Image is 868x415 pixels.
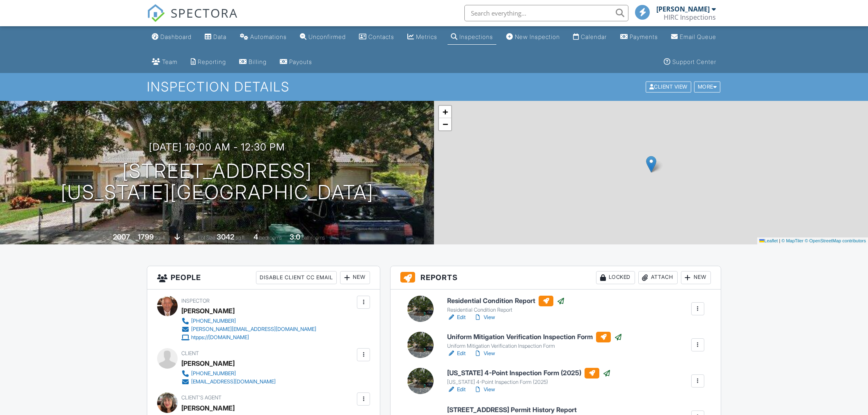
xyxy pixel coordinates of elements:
h1: [STREET_ADDRESS] [US_STATE][GEOGRAPHIC_DATA] [61,160,374,204]
div: Metrics [416,33,437,40]
div: 4 [254,233,258,241]
div: Unconfirmed [308,33,346,40]
div: Calendar [581,33,607,40]
span: Lot Size [198,235,215,241]
a: Payments [617,30,661,45]
a: Edit [447,385,466,394]
input: Search everything... [464,5,628,21]
a: © MapTiler [781,238,804,243]
h3: Reports [391,266,721,290]
h3: [DATE] 10:00 am - 12:30 pm [149,141,285,153]
div: Inspections [459,33,493,40]
h6: [STREET_ADDRESS] Permit History Report [447,406,577,414]
div: Residential Condition Report [447,307,565,313]
div: [PERSON_NAME] [181,305,235,317]
a: Support Center [660,55,720,70]
div: New [681,271,711,284]
h6: [US_STATE] 4-Point Inspection Form (2025) [447,368,611,379]
span: slab [181,235,190,241]
a: Zoom out [439,118,451,130]
span: | [779,238,780,243]
a: Contacts [356,30,397,45]
div: Team [162,58,178,65]
div: [PERSON_NAME] [656,5,710,13]
h6: Residential Condition Report [447,296,565,306]
span: bedrooms [259,235,282,241]
a: Payouts [276,55,315,70]
a: Unconfirmed [297,30,349,45]
h1: Inspection Details [147,80,721,94]
a: Team [148,55,181,70]
a: Data [201,30,230,45]
span: + [443,107,448,117]
div: More [694,82,721,93]
div: Dashboard [160,33,192,40]
img: The Best Home Inspection Software - Spectora [147,4,165,22]
div: [PERSON_NAME] [181,357,235,369]
a: Dashboard [148,30,195,45]
div: Attach [638,271,678,284]
a: htpps://[DOMAIN_NAME] [181,333,316,342]
a: View [474,385,495,394]
span: Built [103,235,112,241]
div: [PERSON_NAME][EMAIL_ADDRESS][DOMAIN_NAME] [191,326,316,333]
a: Calendar [570,30,610,45]
a: Zoom in [439,106,451,118]
a: [PERSON_NAME] [181,402,235,414]
a: [PHONE_NUMBER] [181,369,276,378]
div: Billing [249,58,267,65]
div: htpps://[DOMAIN_NAME] [191,334,249,341]
a: Metrics [404,30,441,45]
a: Inspections [448,30,496,45]
span: SPECTORA [171,4,238,21]
a: Client View [645,83,693,89]
div: 3.0 [290,233,300,241]
a: [EMAIL_ADDRESS][DOMAIN_NAME] [181,378,276,386]
div: Contacts [368,33,394,40]
span: Client's Agent [181,394,222,401]
h6: Uniform Mitigation Verification Inspection Form [447,332,622,342]
a: Edit [447,313,466,322]
div: [US_STATE] 4-Point Inspection Form (2025) [447,379,611,385]
div: Reporting [198,58,226,65]
a: Residential Condition Report Residential Condition Report [447,296,565,314]
div: Disable Client CC Email [256,271,337,284]
div: Data [213,33,226,40]
span: sq. ft. [155,235,167,241]
div: New [340,271,370,284]
div: HIRC Inspections [664,13,716,21]
span: sq.ft. [235,235,246,241]
a: Billing [236,55,270,70]
img: Marker [646,156,656,173]
div: Support Center [672,58,716,65]
a: © OpenStreetMap contributors [805,238,866,243]
span: − [443,119,448,129]
div: Automations [250,33,287,40]
div: Payouts [289,58,312,65]
a: SPECTORA [147,11,238,28]
a: Reporting [187,55,229,70]
div: [PHONE_NUMBER] [191,370,236,377]
span: Client [181,350,199,356]
div: 1799 [138,233,154,241]
a: [PERSON_NAME][EMAIL_ADDRESS][DOMAIN_NAME] [181,325,316,333]
a: Automations (Basic) [237,30,290,45]
a: [PHONE_NUMBER] [181,317,316,325]
span: bathrooms [302,235,325,241]
div: Payments [630,33,658,40]
a: Edit [447,349,466,358]
div: 2007 [113,233,130,241]
a: View [474,349,495,358]
div: Email Queue [680,33,716,40]
h3: People [147,266,380,290]
span: Inspector [181,298,210,304]
a: Leaflet [759,238,778,243]
div: Uniform Mitigation Verification Inspection Form [447,343,622,349]
div: Client View [646,82,691,93]
a: New Inspection [503,30,563,45]
a: View [474,313,495,322]
div: New Inspection [515,33,560,40]
a: Email Queue [668,30,720,45]
div: [PHONE_NUMBER] [191,318,236,324]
